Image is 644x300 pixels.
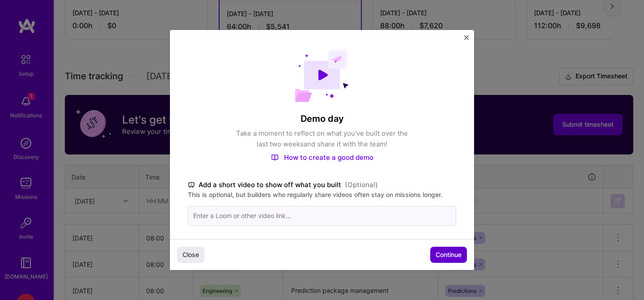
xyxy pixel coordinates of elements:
i: icon TvBlack [188,180,195,190]
span: (Optional) [345,180,378,190]
a: How to create a good demo [271,153,373,162]
span: Close [182,250,199,259]
label: This is optional, but builders who regularly share videos often stay on missions longer. [188,190,456,199]
h4: Demo day [188,113,456,124]
p: Take a moment to reflect on what you've built over the last two weeks and share it with the team! [233,128,411,150]
button: Close [464,35,469,45]
img: Demo day [295,48,349,102]
span: Continue [436,250,462,259]
label: Add a short video to show off what you built [188,180,456,190]
button: Continue [430,247,467,263]
button: Close [177,247,204,263]
input: Enter a Loom or other video link... [188,206,456,226]
img: How to create a good demo [271,154,279,161]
